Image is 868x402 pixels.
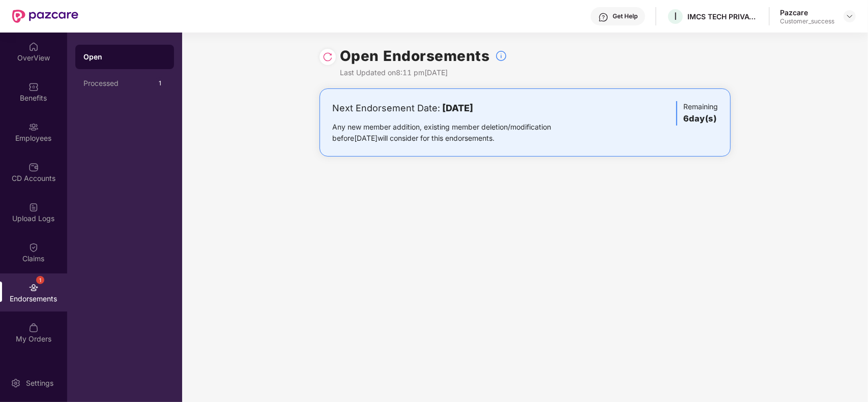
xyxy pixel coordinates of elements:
img: svg+xml;base64,PHN2ZyBpZD0iSGVscC0zMngzMiIgeG1sbnM9Imh0dHA6Ly93d3cudzMub3JnLzIwMDAvc3ZnIiB3aWR0aD... [598,12,609,22]
img: svg+xml;base64,PHN2ZyBpZD0iTXlfT3JkZXJzIiBkYXRhLW5hbWU9Ik15IE9yZGVycyIgeG1sbnM9Imh0dHA6Ly93d3cudz... [28,323,39,333]
div: 1 [36,276,44,284]
span: I [674,10,677,22]
div: Any new member addition, existing member deletion/modification before [DATE] will consider for th... [332,121,583,144]
div: IMCS TECH PRIVATE LIMITED [687,12,759,21]
h1: Open Endorsements [340,45,490,67]
img: svg+xml;base64,PHN2ZyBpZD0iVXBsb2FkX0xvZ3MiIGRhdGEtbmFtZT0iVXBsb2FkIExvZ3MiIHhtbG5zPSJodHRwOi8vd3... [28,202,39,212]
div: Settings [23,378,56,388]
img: svg+xml;base64,PHN2ZyBpZD0iU2V0dGluZy0yMHgyMCIgeG1sbnM9Imh0dHA6Ly93d3cudzMub3JnLzIwMDAvc3ZnIiB3aW... [11,378,21,388]
img: svg+xml;base64,PHN2ZyBpZD0iRW5kb3JzZW1lbnRzIiB4bWxucz0iaHR0cDovL3d3dy53My5vcmcvMjAwMC9zdmciIHdpZH... [28,283,39,293]
div: Customer_success [780,17,834,25]
img: svg+xml;base64,PHN2ZyBpZD0iQ2xhaW0iIHhtbG5zPSJodHRwOi8vd3d3LnczLm9yZy8yMDAwL3N2ZyIgd2lkdGg9IjIwIi... [28,242,39,253]
div: Get Help [613,12,638,20]
div: Next Endorsement Date: [332,101,583,115]
img: svg+xml;base64,PHN2ZyBpZD0iQ0RfQWNjb3VudHMiIGRhdGEtbmFtZT0iQ0QgQWNjb3VudHMiIHhtbG5zPSJodHRwOi8vd3... [28,162,39,172]
img: svg+xml;base64,PHN2ZyBpZD0iRHJvcGRvd24tMzJ4MzIiIHhtbG5zPSJodHRwOi8vd3d3LnczLm9yZy8yMDAwL3N2ZyIgd2... [846,12,854,20]
img: svg+xml;base64,PHN2ZyBpZD0iUmVsb2FkLTMyeDMyIiB4bWxucz0iaHR0cDovL3d3dy53My5vcmcvMjAwMC9zdmciIHdpZH... [323,52,333,62]
div: Processed [83,79,154,87]
div: Open [83,52,166,62]
img: svg+xml;base64,PHN2ZyBpZD0iRW1wbG95ZWVzIiB4bWxucz0iaHR0cDovL3d3dy53My5vcmcvMjAwMC9zdmciIHdpZHRoPS... [28,122,39,132]
h3: 6 day(s) [683,112,718,126]
div: Pazcare [780,8,834,17]
div: Last Updated on 8:11 pm[DATE] [340,67,507,78]
div: 1 [154,77,166,89]
img: svg+xml;base64,PHN2ZyBpZD0iSG9tZSIgeG1sbnM9Imh0dHA6Ly93d3cudzMub3JnLzIwMDAvc3ZnIiB3aWR0aD0iMjAiIG... [28,42,39,52]
div: Remaining [676,101,718,126]
img: New Pazcare Logo [12,10,78,23]
img: svg+xml;base64,PHN2ZyBpZD0iSW5mb18tXzMyeDMyIiBkYXRhLW5hbWU9IkluZm8gLSAzMngzMiIgeG1sbnM9Imh0dHA6Ly... [495,50,507,62]
b: [DATE] [442,103,473,113]
img: svg+xml;base64,PHN2ZyBpZD0iQmVuZWZpdHMiIHhtbG5zPSJodHRwOi8vd3d3LnczLm9yZy8yMDAwL3N2ZyIgd2lkdGg9Ij... [28,82,39,92]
